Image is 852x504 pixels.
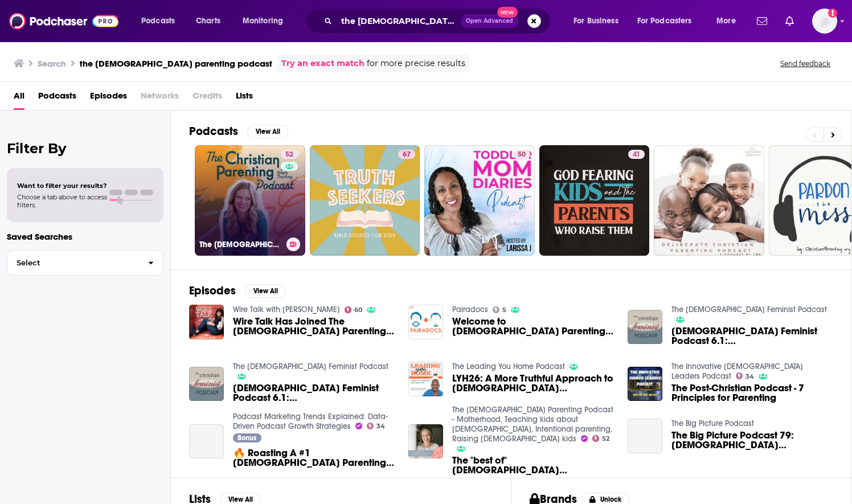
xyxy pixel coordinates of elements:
a: The Christian Feminist Podcast [671,305,827,314]
a: 41 [628,150,645,159]
span: Bonus [237,435,256,441]
img: Podchaser - Follow, Share and Rate Podcasts [9,10,118,32]
a: 52 [281,150,298,159]
img: LYH26: A More Truthful Approach to Christian Parenting [PODCAST] [408,362,443,396]
span: 5 [502,308,506,313]
input: Search podcasts, credits, & more... [337,12,461,30]
span: Open Advanced [466,18,513,24]
span: The Big Picture Podcast 79: [DEMOGRAPHIC_DATA][PERSON_NAME] & Societal Watchdogs [671,431,833,450]
span: 52 [602,436,609,441]
button: Open AdvancedNew [461,14,518,28]
h3: the [DEMOGRAPHIC_DATA] parenting podcast [80,58,272,69]
a: Podcasts [38,87,76,110]
span: 34 [745,374,754,379]
a: Wire Talk Has Joined The Christian Parenting podcast network [233,317,395,336]
button: open menu [708,12,750,30]
button: open menu [133,12,190,30]
a: Podcast Marketing Trends Explained: Data-Driven Podcast Growth Strategies [233,412,388,431]
a: The Christian Feminist Podcast [233,362,388,371]
span: Welcome to [DEMOGRAPHIC_DATA] Parenting Podcast Network [452,317,614,336]
a: 50 [513,150,530,159]
a: The Innovative Church Leaders Podcast [671,362,803,381]
a: The Big Picture Podcast [671,419,754,428]
a: 🔥 Roasting A #1 Christian Parenting Podcast (The Perils of Bold Claims, Keyword Stuffing, and Giv... [233,448,395,468]
a: Pairadocs [452,305,488,314]
button: Show profile menu [812,9,837,34]
span: For Podcasters [637,13,692,29]
a: The Leading You Home Podcast [452,362,565,371]
h3: The [DEMOGRAPHIC_DATA] Parenting Podcast - Motherhood, Teaching kids about [DEMOGRAPHIC_DATA], In... [199,240,282,249]
img: Christian Feminist Podcast 6.1: Christian Feminist Parenting [189,367,224,401]
a: Wire Talk with Karen Stubbs [233,305,340,314]
a: The Big Picture Podcast 79: Christian Parenting & Societal Watchdogs [628,419,662,453]
img: Christian Feminist Podcast 6.1: Christian Feminist Parenting [628,310,662,345]
span: Want to filter your results? [17,182,107,190]
a: PodcastsView All [189,124,288,138]
a: 52 [592,435,610,442]
a: 41 [539,145,650,256]
span: Monitoring [243,13,283,29]
span: New [497,7,518,18]
button: Select [7,250,163,276]
a: Christian Feminist Podcast 6.1: Christian Feminist Parenting [233,383,395,403]
span: Podcasts [141,13,175,29]
a: Welcome to Christian Parenting Podcast Network [408,305,443,339]
span: Credits [192,87,222,110]
a: Lists [236,87,253,110]
a: EpisodesView All [189,284,286,298]
a: 34 [736,372,755,379]
span: 🔥 Roasting A #1 [DEMOGRAPHIC_DATA] Parenting Podcast (The Perils of Bold Claims, Keyword Stuffing... [233,448,395,468]
a: The "best of" Christian Parenting | Anxiety in parenting with Sissy Goff [452,456,614,475]
span: For Business [574,13,618,29]
p: Saved Searches [7,231,163,242]
span: Charts [196,13,220,29]
span: Choose a tab above to access filters. [17,193,107,209]
span: 60 [354,308,362,313]
button: Send feedback [777,59,834,68]
img: The "best of" Christian Parenting | Anxiety in parenting with Sissy Goff [408,424,443,459]
a: The Post-Christian Podcast - 7 Principles for Parenting [671,383,833,403]
a: The Big Picture Podcast 79: Christian Parenting & Societal Watchdogs [671,431,833,450]
span: Select [7,259,139,267]
a: 67 [398,150,415,159]
img: User Profile [812,9,837,34]
a: 50 [424,145,535,256]
img: Wire Talk Has Joined The Christian Parenting podcast network [189,305,224,339]
button: View All [245,284,286,298]
a: 5 [493,306,507,313]
button: open menu [566,12,633,30]
button: open menu [235,12,298,30]
h3: Search [38,58,66,69]
a: All [14,87,24,110]
span: The "best of" [DEMOGRAPHIC_DATA][PERSON_NAME] | Anxiety in parenting with [PERSON_NAME] [452,456,614,475]
span: for more precise results [367,57,465,70]
a: Christian Feminist Podcast 6.1: Christian Feminist Parenting [671,326,833,346]
a: Show notifications dropdown [752,11,772,31]
span: 34 [376,424,385,429]
span: [DEMOGRAPHIC_DATA] Feminist Podcast 6.1: [DEMOGRAPHIC_DATA] Feminist Parenting [671,326,833,346]
span: LYH26: A More Truthful Approach to [DEMOGRAPHIC_DATA][PERSON_NAME] [PODCAST] [452,374,614,393]
img: The Post-Christian Podcast - 7 Principles for Parenting [628,367,662,401]
span: Logged in as nwierenga [812,9,837,34]
span: Networks [141,87,179,110]
a: LYH26: A More Truthful Approach to Christian Parenting [PODCAST] [452,374,614,393]
button: View All [247,125,288,138]
a: 52The [DEMOGRAPHIC_DATA] Parenting Podcast - Motherhood, Teaching kids about [DEMOGRAPHIC_DATA], ... [195,145,305,256]
a: 34 [367,423,386,429]
div: Search podcasts, credits, & more... [316,8,562,34]
span: 52 [285,149,293,161]
svg: Add a profile image [828,9,837,18]
span: 50 [518,149,526,161]
a: 67 [310,145,420,256]
a: 🔥 Roasting A #1 Christian Parenting Podcast (The Perils of Bold Claims, Keyword Stuffing, and Giv... [189,424,224,459]
span: Episodes [90,87,127,110]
